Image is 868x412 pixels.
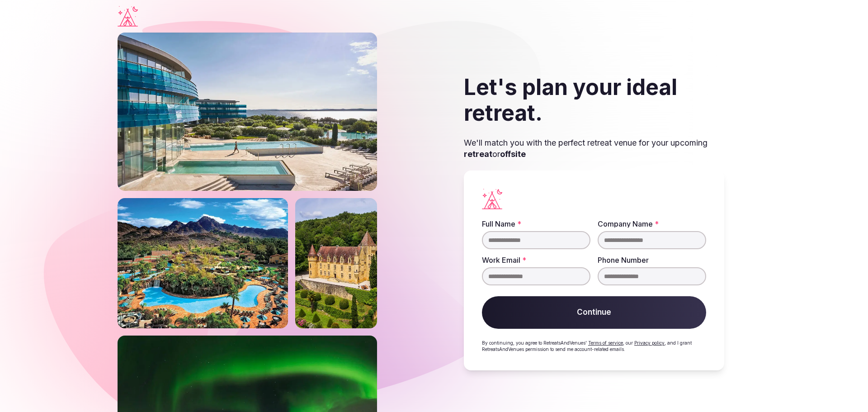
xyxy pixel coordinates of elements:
h2: Let's plan your ideal retreat. [464,74,724,126]
a: Terms of service [588,340,623,346]
strong: offsite [500,149,526,159]
img: Falkensteiner outdoor resort with pools [118,24,377,182]
p: By continuing, you agree to RetreatsAndVenues' , our , and I grant RetreatsAndVenues permission t... [482,340,706,352]
a: Visit the homepage [118,6,138,27]
p: We'll match you with the perfect retreat venue for your upcoming or [464,137,724,160]
img: Castle on a slope [295,189,377,319]
label: Phone Number [598,256,706,264]
button: Continue [482,296,706,329]
label: Work Email [482,256,590,264]
label: Company Name [598,220,706,227]
img: Phoenix river ranch resort [118,189,288,319]
a: Privacy policy [634,340,665,346]
strong: retreat [464,149,492,159]
label: Full Name [482,220,590,227]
